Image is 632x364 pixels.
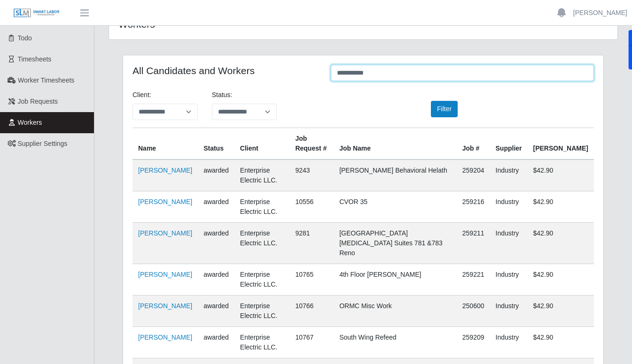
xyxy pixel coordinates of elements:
span: Job Requests [18,98,58,105]
th: Supplier [490,128,528,160]
td: awarded [198,159,234,191]
td: awarded [198,264,234,296]
td: awarded [198,296,234,327]
td: ORMC Misc Work [334,296,457,327]
td: Enterprise Electric LLC. [234,191,290,223]
td: $42.90 [528,223,594,264]
span: Workers [18,119,42,126]
td: [PERSON_NAME] Behavioral Helath [334,159,457,191]
th: Status [198,128,234,160]
th: Job # [457,128,490,160]
label: Status: [212,90,233,100]
a: [PERSON_NAME] [138,167,192,174]
h4: All Candidates and Workers [133,65,317,76]
label: Client: [133,90,151,100]
td: CVOR 35 [334,191,457,223]
td: Industry [490,296,528,327]
a: [PERSON_NAME] [138,271,192,278]
td: Industry [490,327,528,358]
td: Enterprise Electric LLC. [234,296,290,327]
td: Industry [490,191,528,223]
a: [PERSON_NAME] [138,229,192,237]
td: Industry [490,223,528,264]
td: $42.90 [528,327,594,358]
span: Supplier Settings [18,140,68,147]
td: 259216 [457,191,490,223]
td: Enterprise Electric LLC. [234,159,290,191]
td: Industry [490,264,528,296]
span: Worker Timesheets [18,76,74,84]
td: Enterprise Electric LLC. [234,264,290,296]
td: 259211 [457,223,490,264]
td: 9281 [289,223,334,264]
td: awarded [198,223,234,264]
td: 9243 [289,159,334,191]
th: Job Request # [289,128,334,160]
td: Enterprise Electric LLC. [234,223,290,264]
a: [PERSON_NAME] [138,302,192,310]
img: SLM Logo [13,8,60,18]
button: Filter [431,101,458,117]
td: South Wing Refeed [334,327,457,358]
td: 10767 [289,327,334,358]
td: 250600 [457,296,490,327]
th: Name [133,128,198,160]
a: [PERSON_NAME] [573,8,627,18]
td: 10765 [289,264,334,296]
td: awarded [198,327,234,358]
td: 4th Floor [PERSON_NAME] [334,264,457,296]
a: [PERSON_NAME] [138,334,192,341]
td: 10766 [289,296,334,327]
td: $42.90 [528,296,594,327]
th: [PERSON_NAME] [528,128,594,160]
td: $42.90 [528,264,594,296]
td: $42.90 [528,191,594,223]
th: Client [234,128,290,160]
td: 10556 [289,191,334,223]
span: Todo [18,34,32,42]
td: Enterprise Electric LLC. [234,327,290,358]
td: $42.90 [528,159,594,191]
td: 259221 [457,264,490,296]
td: 259204 [457,159,490,191]
td: Industry [490,159,528,191]
td: [GEOGRAPHIC_DATA][MEDICAL_DATA] Suites 781 &783 Reno [334,223,457,264]
td: awarded [198,191,234,223]
th: Job Name [334,128,457,160]
a: [PERSON_NAME] [138,198,192,205]
span: Timesheets [18,55,52,63]
td: 259209 [457,327,490,358]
